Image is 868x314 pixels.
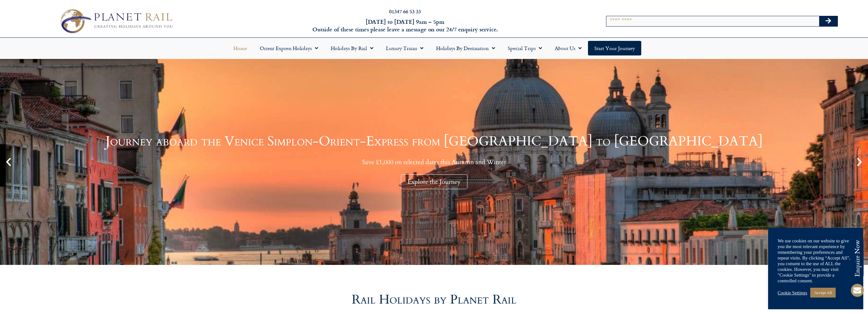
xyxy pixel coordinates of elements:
div: Next slide [854,157,865,167]
button: Search [819,16,838,26]
h1: Journey aboard the Venice Simplon-Orient-Express from [GEOGRAPHIC_DATA] to [GEOGRAPHIC_DATA] [106,135,763,148]
a: Holidays by Rail [324,41,380,55]
p: Save £1,000 on selected dates this Autumn and Winter [106,158,763,166]
nav: Menu [3,41,865,55]
a: Luxury Trains [380,41,430,55]
h6: [DATE] to [DATE] 9am – 5pm Outside of these times please leave a message on our 24/7 enquiry serv... [233,18,577,33]
div: We use cookies on our website to give you the most relevant experience by remembering your prefer... [778,238,854,284]
a: Accept All [810,288,836,298]
div: Previous slide [3,157,14,167]
a: Holidays by Destination [430,41,501,55]
a: Cookie Settings [778,290,807,296]
img: Planet Rail Train Holidays Logo [55,6,176,36]
a: Special Trips [501,41,548,55]
h2: Rail Holidays by Planet Rail [253,293,615,306]
a: 01347 66 53 33 [389,8,421,15]
a: Start your Journey [588,41,641,55]
a: About Us [548,41,588,55]
a: Home [227,41,253,55]
a: Orient Express Holidays [253,41,324,55]
div: Explore the Journey [401,174,467,189]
